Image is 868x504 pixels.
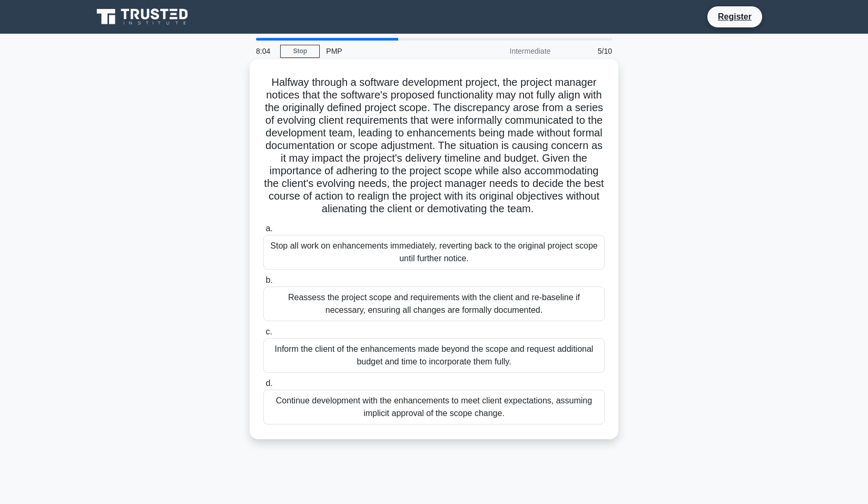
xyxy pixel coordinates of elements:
span: b. [265,275,272,284]
span: c. [265,327,272,336]
a: Stop [280,45,320,58]
a: Register [712,10,758,23]
div: 8:04 [250,41,280,62]
div: 5/10 [557,41,618,62]
span: a. [265,224,272,233]
div: Reassess the project scope and requirements with the client and re-baseline if necessary, ensurin... [263,286,605,321]
div: Stop all work on enhancements immediately, reverting back to the original project scope until fur... [263,235,605,270]
span: d. [265,379,272,388]
div: Continue development with the enhancements to meet client expectations, assuming implicit approva... [263,390,605,424]
div: PMP [320,41,465,62]
div: Intermediate [465,41,557,62]
h5: Halfway through a software development project, the project manager notices that the software's p... [262,76,606,216]
div: Inform the client of the enhancements made beyond the scope and request additional budget and tim... [263,338,605,373]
